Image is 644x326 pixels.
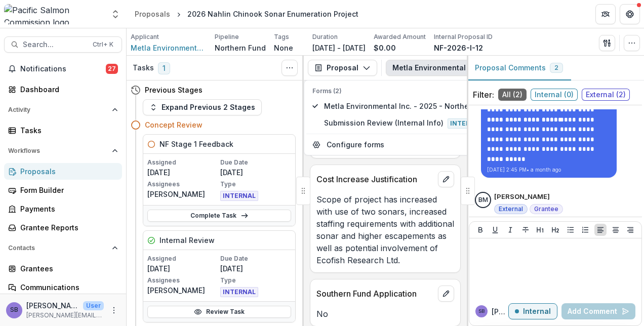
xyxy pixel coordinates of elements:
[10,307,18,313] div: Sascha Bendt
[91,39,115,50] div: Ctrl + K
[106,64,118,74] span: 27
[8,147,108,154] span: Workflows
[508,303,557,319] button: Internal
[108,304,120,316] button: More
[324,101,609,111] span: Metla Environmental Inc. - 2025 - Northern Fund Concept Application Form 2026
[4,4,104,24] img: Pacific Salmon Commission logo
[20,84,114,95] div: Dashboard
[4,36,122,53] button: Search...
[4,122,122,139] a: Tasks
[147,189,218,199] p: [PERSON_NAME]
[312,43,366,53] p: [DATE] - [DATE]
[131,43,207,53] span: Metla Environmental Inc.
[498,89,527,101] span: All ( 2 )
[147,158,218,167] p: Assigned
[220,158,291,167] p: Due Date
[4,240,122,256] button: Open Contacts
[4,260,122,277] a: Grantees
[220,191,258,201] span: INTERNAL
[312,32,338,42] p: Duration
[26,300,79,311] p: [PERSON_NAME]
[145,85,203,95] h4: Previous Stages
[8,244,108,252] span: Contacts
[220,180,291,189] p: Type
[316,308,454,320] p: No
[434,43,483,53] p: NF-2026-I-12
[147,210,291,222] a: Complete Task
[4,143,122,159] button: Open Workflows
[281,60,298,76] button: Toggle View Cancelled Tasks
[215,43,266,53] p: Northern Fund
[8,106,108,113] span: Activity
[438,286,454,302] button: edit
[26,311,104,320] p: [PERSON_NAME][EMAIL_ADDRESS][DOMAIN_NAME]
[159,235,215,246] h5: Internal Review
[534,224,546,236] button: Heading 1
[316,193,454,266] p: Scope of project has increased with use of two sonars, increased staffing requirements with addit...
[554,64,558,71] span: 2
[147,263,218,274] p: [DATE]
[374,43,396,53] p: $0.00
[20,166,114,177] div: Proposals
[4,219,122,236] a: Grantee Reports
[20,125,114,136] div: Tasks
[610,224,622,236] button: Align Center
[147,254,218,263] p: Assigned
[147,276,218,285] p: Assignees
[531,89,578,101] span: Internal ( 0 )
[582,89,630,101] span: External ( 2 )
[135,9,170,19] div: Proposals
[131,32,159,42] p: Applicant
[20,263,114,274] div: Grantees
[145,119,203,130] h4: Concept Review
[620,4,640,24] button: Get Help
[374,32,426,42] p: Awarded Amount
[624,224,636,236] button: Align Right
[215,32,239,42] p: Pipeline
[434,32,493,42] p: Internal Proposal ID
[220,254,291,263] p: Due Date
[565,224,577,236] button: Bullet List
[158,62,170,74] span: 1
[4,61,122,77] button: Notifications27
[147,167,218,178] p: [DATE]
[549,224,561,236] button: Heading 2
[523,307,551,316] p: Internal
[83,301,104,310] p: User
[20,222,114,233] div: Grantee Reports
[438,171,454,187] button: edit
[108,4,123,24] button: Open entity switcher
[159,139,233,149] h5: NF Stage 1 Feedback
[478,309,485,314] div: Sascha Bendt
[4,182,122,198] a: Form Builder
[220,263,291,274] p: [DATE]
[20,65,106,73] span: Notifications
[519,224,532,236] button: Strike
[595,4,616,24] button: Partners
[312,87,609,96] p: Forms (2)
[147,306,291,318] a: Review Task
[4,200,122,217] a: Payments
[143,99,262,115] button: Expand Previous 2 Stages
[467,56,571,80] button: Proposal Comments
[473,89,494,101] p: Filter:
[316,288,434,300] p: Southern Fund Application
[20,282,114,293] div: Communications
[131,7,174,21] a: Proposals
[594,224,607,236] button: Align Left
[274,43,293,53] p: None
[448,118,486,129] span: Internal
[23,40,87,49] span: Search...
[579,224,591,236] button: Ordered List
[494,192,550,202] p: [PERSON_NAME]
[492,306,508,317] p: [PERSON_NAME]
[274,32,289,42] p: Tags
[561,303,635,319] button: Add Comment
[4,81,122,98] a: Dashboard
[147,285,218,296] p: [PERSON_NAME]
[4,163,122,180] a: Proposals
[504,224,516,236] button: Italicize
[147,180,218,189] p: Assignees
[4,102,122,118] button: Open Activity
[4,279,122,296] a: Communications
